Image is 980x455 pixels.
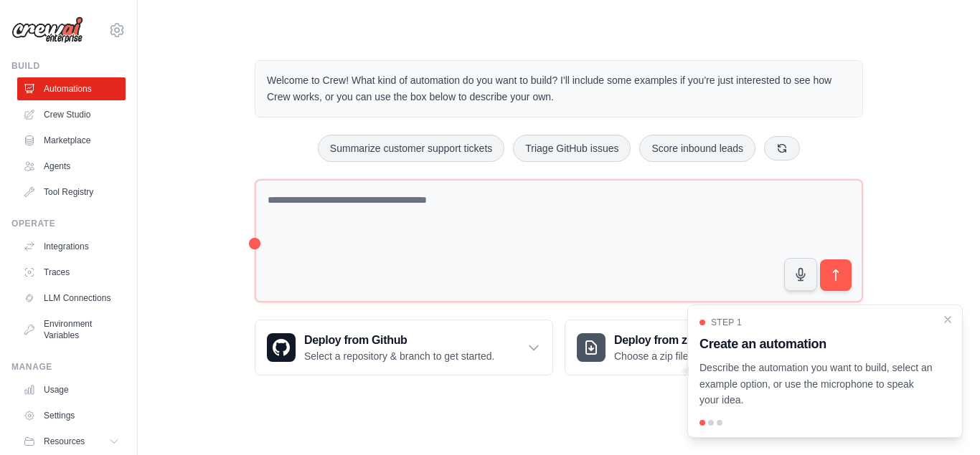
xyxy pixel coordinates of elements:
a: Integrations [17,235,126,258]
a: Marketplace [17,129,126,152]
a: Automations [17,77,126,100]
iframe: Chat Widget [908,386,980,455]
button: Summarize customer support tickets [318,135,504,162]
button: Resources [17,430,126,453]
button: Close walkthrough [942,314,953,325]
div: Operate [11,218,126,229]
img: Logo [11,16,83,44]
a: Usage [17,378,126,401]
p: Choose a zip file to upload. [614,349,735,363]
h3: Create an automation [699,334,933,354]
h3: Deploy from zip file [614,332,735,349]
h3: Deploy from Github [304,332,494,349]
a: Environment Variables [17,312,126,347]
a: Traces [17,261,126,284]
p: Describe the automation you want to build, select an example option, or use the microphone to spe... [699,360,933,408]
button: Triage GitHub issues [513,135,631,162]
p: Welcome to Crew! What kind of automation do you want to build? I'll include some examples if you'... [267,72,851,105]
a: Settings [17,404,126,427]
p: Select a repository & branch to get started. [304,349,494,363]
div: Manage [11,361,126,373]
span: Step 1 [711,317,742,328]
a: LLM Connections [17,287,126,310]
a: Agents [17,155,126,178]
a: Crew Studio [17,103,126,126]
span: Resources [44,436,85,447]
a: Tool Registry [17,181,126,203]
button: Score inbound leads [639,135,755,162]
div: Build [11,60,126,72]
